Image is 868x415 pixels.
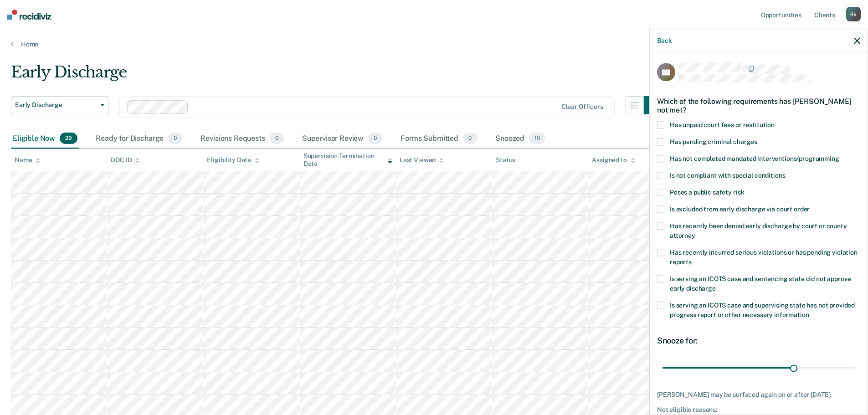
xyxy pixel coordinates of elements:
span: Has unpaid court fees or restitution [670,121,775,128]
span: Poses a public safety risk [670,188,744,195]
div: Status [496,156,515,164]
span: Has recently incurred serious violations or has pending violation reports [670,248,858,265]
div: Not eligible reasons: [657,406,860,414]
span: Is serving an ICOTS case and supervising state has not provided progress report or other necessar... [670,301,855,318]
div: Snoozed [493,129,547,149]
span: Is excluded from early discharge via court order [670,205,810,212]
span: Is serving an ICOTS case and sentencing state did not approve early discharge [670,275,851,292]
span: 0 [270,133,284,144]
span: 10 [529,133,545,144]
div: DOC ID [111,156,140,164]
div: Supervisor Review [300,129,385,149]
div: Assigned to [592,156,635,164]
div: Revisions Requests [199,129,285,149]
span: Has not completed mandated interventions/programming [670,154,839,162]
div: Supervision Termination Date [303,152,392,168]
span: Is not compliant with special conditions [670,171,785,179]
span: Has recently been denied early discharge by court or county attorney [670,222,847,239]
span: 0 [168,133,182,144]
div: Snooze for: [657,335,860,345]
img: Recidiviz [7,10,51,20]
div: [PERSON_NAME] may be surfaced again on or after [DATE]. [657,390,860,398]
div: Ready for Discharge [94,129,184,149]
div: Name [15,156,40,164]
div: Clear officers [561,103,603,111]
div: Which of the following requirements has [PERSON_NAME] not met? [657,89,860,121]
span: 29 [60,133,77,144]
span: 0 [463,133,477,144]
a: Home [11,40,857,48]
span: Early Discharge [15,101,97,109]
div: R B [846,7,861,21]
div: Eligibility Date [207,156,259,164]
span: Has pending criminal charges [670,138,757,145]
div: Forms Submitted [399,129,479,149]
div: Eligible Now [11,129,79,149]
span: 0 [368,133,382,144]
div: Last Viewed [400,156,444,164]
button: Back [657,36,672,44]
div: Early Discharge [11,63,662,89]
